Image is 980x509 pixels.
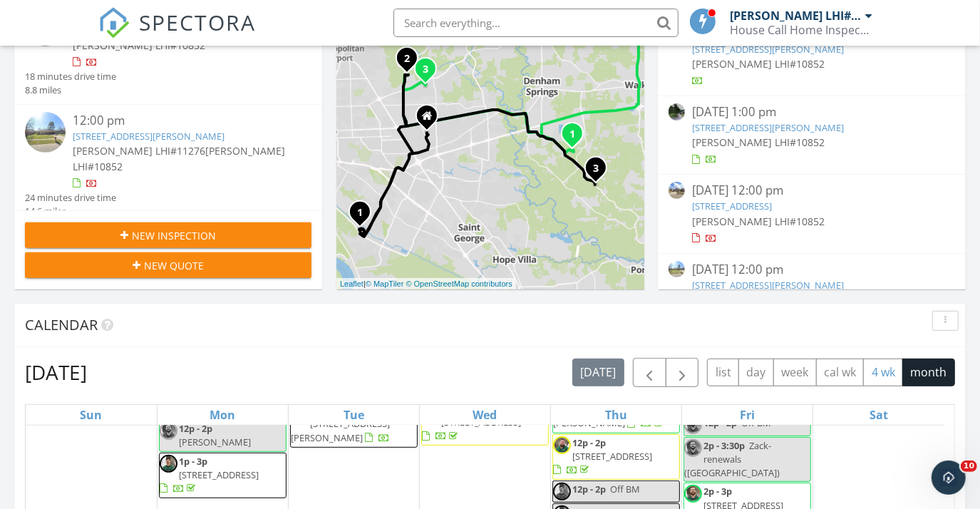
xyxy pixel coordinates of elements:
[25,222,311,248] button: New Inspection
[703,439,745,452] span: 2p - 3:30p
[179,422,212,435] span: 12p - 2p
[692,261,931,279] div: [DATE] 12:00 pm
[77,405,105,425] a: Sunday
[902,359,955,386] button: month
[684,485,702,503] img: img_5568.jpg
[407,58,416,66] div: 9180 Dancy Ave, Baton Rouge, LA 70814
[425,68,434,77] div: 4058 Rocky Mountain Dr, Baton Rouge, LA 70814
[707,359,739,386] button: list
[553,436,652,476] a: 12p - 2p [STREET_ADDRESS]
[336,278,516,290] div: |
[692,57,825,71] span: [PERSON_NAME] LHI#10852
[737,405,758,425] a: Friday
[73,130,225,143] a: [STREET_ADDRESS][PERSON_NAME]
[703,416,737,429] span: 12p - 2p
[25,112,66,153] img: streetview
[160,455,259,495] a: 1p - 3p [STREET_ADDRESS]
[816,359,865,386] button: cal wk
[341,405,367,425] a: Tuesday
[669,182,685,198] img: streetview
[684,416,702,434] img: img_5568.jpg
[207,405,238,425] a: Monday
[404,54,410,64] i: 2
[684,439,702,457] img: img_5568.jpg
[552,434,680,480] a: 12p - 2p [STREET_ADDRESS]
[666,358,699,387] button: Next month
[25,315,98,334] span: Calendar
[596,168,604,176] div: 23272 LA-16, Denham Springs, LA 70726
[98,7,130,38] img: The Best Home Inspection Software - Spectora
[684,439,780,479] span: Zack- renewals ([GEOGRAPHIC_DATA])
[692,121,844,134] a: [STREET_ADDRESS][PERSON_NAME]
[692,200,772,212] a: [STREET_ADDRESS]
[73,144,205,158] span: [PERSON_NAME] LHI#11276
[291,417,390,443] span: [STREET_ADDRESS][PERSON_NAME]
[160,455,177,473] img: img_5569.jpg
[863,359,903,386] button: 4 wk
[25,205,116,218] div: 14.6 miles
[25,6,311,98] a: 12:00 pm [STREET_ADDRESS] [PERSON_NAME] LHI#10852 18 minutes drive time 8.8 miles
[291,403,390,443] a: [STREET_ADDRESS][PERSON_NAME]
[669,261,955,340] a: [DATE] 12:00 pm [STREET_ADDRESS][PERSON_NAME] [PERSON_NAME] LHI#11276[PERSON_NAME] LHI#10852
[553,436,571,454] img: img_5571.jpg
[25,252,311,278] button: New Quote
[441,416,521,428] span: [STREET_ADDRESS]
[669,103,685,120] img: streetview
[360,212,368,220] div: 632 Greenwich Dr, Baton Rouge, LA 70820
[179,455,207,468] span: 1p - 3p
[25,83,116,97] div: 8.8 miles
[572,483,606,495] span: 12p - 2p
[692,103,931,121] div: [DATE] 1:00 pm
[423,65,428,75] i: 3
[692,215,825,228] span: [PERSON_NAME] LHI#10852
[867,405,891,425] a: Saturday
[572,359,624,386] button: [DATE]
[340,279,363,288] a: Leaflet
[692,135,825,149] span: [PERSON_NAME] LHI#10852
[160,422,177,440] img: img_5568.jpg
[610,483,640,495] span: Off BM
[98,19,257,49] a: SPECTORA
[422,402,521,442] a: [STREET_ADDRESS]
[553,483,571,500] img: img_5569.jpg
[738,359,774,386] button: day
[357,208,363,218] i: 1
[427,115,435,124] div: 1020 Heather Dr, Baton Rouge La 70815
[393,9,679,37] input: Search everything...
[669,182,955,245] a: [DATE] 12:00 pm [STREET_ADDRESS] [PERSON_NAME] LHI#10852
[932,461,966,495] iframe: Intercom live chat
[669,25,955,88] a: [DATE] 8:00 am [STREET_ADDRESS][PERSON_NAME] [PERSON_NAME] LHI#10852
[159,453,287,499] a: 1p - 3p [STREET_ADDRESS]
[73,112,288,130] div: 12:00 pm
[602,405,630,425] a: Thursday
[25,358,87,386] h2: [DATE]
[73,38,205,52] span: [PERSON_NAME] LHI#10852
[140,7,257,37] span: SPECTORA
[669,261,685,277] img: streetview
[669,103,955,167] a: [DATE] 1:00 pm [STREET_ADDRESS][PERSON_NAME] [PERSON_NAME] LHI#10852
[25,70,116,83] div: 18 minutes drive time
[961,461,977,472] span: 10
[692,279,844,292] a: [STREET_ADDRESS][PERSON_NAME]
[773,359,817,386] button: week
[179,468,259,481] span: [STREET_ADDRESS]
[366,279,404,288] a: © MapTiler
[692,43,844,56] a: [STREET_ADDRESS][PERSON_NAME]
[25,191,116,205] div: 24 minutes drive time
[703,485,732,498] span: 2p - 3p
[692,182,931,200] div: [DATE] 12:00 pm
[572,436,606,449] span: 12p - 2p
[132,228,216,243] span: New Inspection
[593,164,599,174] i: 3
[572,450,652,463] span: [STREET_ADDRESS]
[731,23,873,37] div: House Call Home Inspection
[406,279,512,288] a: © OpenStreetMap contributors
[470,405,500,425] a: Wednesday
[144,258,204,273] span: New Quote
[569,130,575,140] i: 1
[179,436,251,448] span: [PERSON_NAME]
[572,133,581,142] div: 25299 Burlington Dr, Denham Springs, LA 70726
[741,416,771,429] span: Off BM
[633,358,666,387] button: Previous month
[731,9,862,23] div: [PERSON_NAME] LHI#10852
